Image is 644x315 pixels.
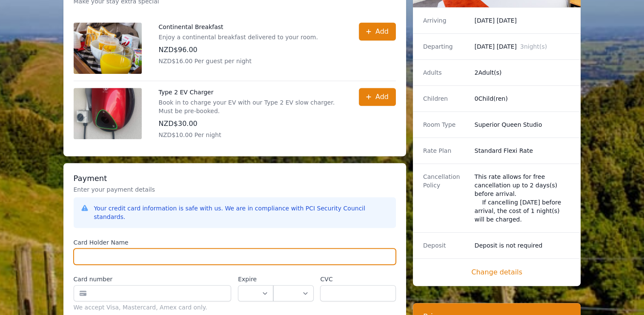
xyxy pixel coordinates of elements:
p: Enter your payment details [74,185,396,194]
img: Type 2 EV Charger [74,88,142,139]
h3: Payment [74,173,396,184]
p: Book in to charge your EV with our Type 2 EV slow charger. Must be pre-booked. [159,98,342,115]
span: Change details [423,267,571,277]
dd: 0 Child(ren) [475,94,571,103]
dt: Adults [423,68,468,77]
span: Add [375,26,389,37]
dd: [DATE] [DATE] [475,42,571,51]
label: CVC [320,275,395,283]
span: Add [375,92,389,102]
label: . [273,275,313,283]
label: Card Holder Name [74,238,396,247]
p: Continental Breakfast [159,23,318,31]
dt: Children [423,94,468,103]
p: NZD$30.00 [159,119,342,129]
button: Add [359,23,396,41]
dt: Departing [423,42,468,51]
p: NZD$16.00 Per guest per night [159,57,318,65]
button: Add [359,88,396,106]
dd: Standard Flexi Rate [475,146,571,155]
dd: Superior Queen Studio [475,120,571,129]
p: Enjoy a continental breakfast delivered to your room. [159,33,318,41]
p: NZD$96.00 [159,45,318,55]
p: NZD$10.00 Per night [159,131,342,139]
dt: Cancellation Policy [423,172,468,224]
dd: [DATE] [DATE] [475,16,571,25]
div: This rate allows for free cancellation up to 2 days(s) before arrival. If cancelling [DATE] befor... [475,172,571,224]
dt: Room Type [423,120,468,129]
label: Expire [238,275,273,283]
dd: 2 Adult(s) [475,68,571,77]
span: 3 night(s) [520,43,547,50]
p: Type 2 EV Charger [159,88,342,96]
dt: Deposit [423,241,468,250]
img: Continental Breakfast [74,23,142,74]
div: We accept Visa, Mastercard, Amex card only. [74,303,232,312]
dt: Arriving [423,16,468,25]
dt: Rate Plan [423,146,468,155]
dd: Deposit is not required [475,241,571,250]
div: Your credit card information is safe with us. We are in compliance with PCI Security Council stan... [94,204,389,221]
label: Card number [74,275,232,283]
